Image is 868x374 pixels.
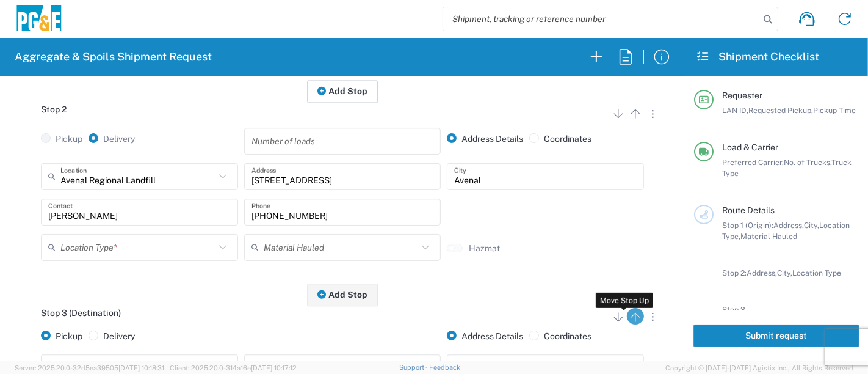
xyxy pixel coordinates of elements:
[15,50,212,64] h2: Aggregate & Spoils Shipment Request
[118,364,164,372] span: [DATE] 10:18:31
[722,90,762,100] span: Requester
[41,308,121,318] span: Stop 3 (Destination)
[469,243,500,254] label: Hazmat
[693,324,859,347] button: Submit request
[251,364,297,372] span: [DATE] 10:17:12
[665,362,853,373] span: Copyright © [DATE]-[DATE] Agistix Inc., All Rights Reserved
[399,364,430,371] a: Support
[529,133,591,144] label: Coordinates
[15,364,164,372] span: Server: 2025.20.0-32d5ea39505
[722,205,775,215] span: Route Details
[307,80,378,103] button: Add Stop
[443,7,759,31] input: Shipment, tracking or reference number
[747,268,777,277] span: Address,
[773,221,804,230] span: Address,
[722,268,747,277] span: Stop 2:
[740,232,797,241] span: Material Hauled
[696,50,819,64] h2: Shipment Checklist
[447,331,523,342] label: Address Details
[722,106,748,115] span: LAN ID,
[307,284,378,306] button: Add Stop
[89,331,135,342] label: Delivery
[777,268,792,277] span: City,
[429,364,460,371] a: Feedback
[41,105,67,114] span: Stop 2
[529,331,591,342] label: Coordinates
[813,106,856,115] span: Pickup Time
[722,142,778,152] span: Load & Carrier
[722,305,769,325] span: Stop 3 (Destination):
[722,221,773,230] span: Stop 1 (Origin):
[41,331,82,342] label: Pickup
[748,106,813,115] span: Requested Pickup,
[170,364,297,372] span: Client: 2025.20.0-314a16e
[722,158,784,167] span: Preferred Carrier,
[15,5,63,34] img: pge
[784,158,831,167] span: No. of Trucks,
[792,268,841,277] span: Location Type
[447,133,523,144] label: Address Details
[804,221,819,230] span: City,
